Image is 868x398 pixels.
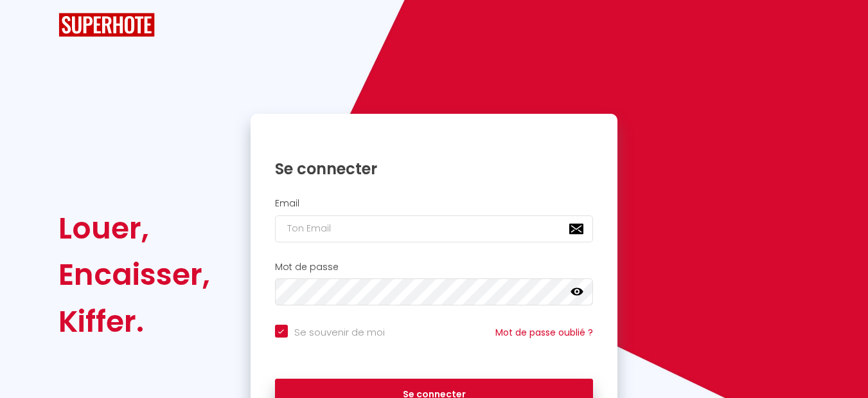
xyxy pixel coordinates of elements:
a: Mot de passe oublié ? [495,326,593,339]
h2: Email [275,198,594,209]
div: Encaisser, [58,251,210,298]
div: Kiffer. [58,298,210,345]
h1: Se connecter [275,159,594,179]
h2: Mot de passe [275,262,594,273]
div: Louer, [58,205,210,251]
button: Ouvrir le widget de chat LiveChat [10,5,49,44]
input: Ton Email [275,215,594,242]
img: SuperHote logo [58,13,155,37]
